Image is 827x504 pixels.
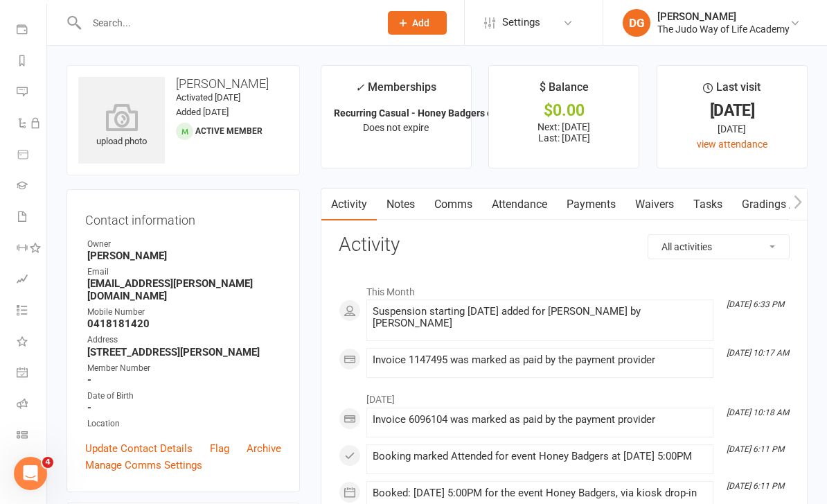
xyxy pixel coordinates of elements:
[17,358,48,390] a: General attendance kiosk mode
[727,299,784,309] i: [DATE] 6:33 PM
[388,11,447,35] button: Add
[373,451,707,462] div: Booking marked Attended for event Honey Badgers at [DATE] 5:00PM
[727,348,789,358] i: [DATE] 10:17 AM
[727,481,784,491] i: [DATE] 6:11 PM
[87,374,281,386] strong: -
[17,390,48,421] a: Roll call kiosk mode
[87,250,281,262] strong: [PERSON_NAME]
[247,440,281,457] a: Archive
[17,15,48,46] a: Payments
[373,487,707,499] div: Booked: [DATE] 5:00PM for the event Honey Badgers, via kiosk drop-in
[363,122,429,133] span: Does not expire
[176,107,229,117] time: Added [DATE]
[373,306,707,329] div: Suspension starting [DATE] added for [PERSON_NAME] by [PERSON_NAME]
[87,390,281,403] div: Date of Birth
[17,46,48,78] a: Reports
[412,17,429,28] span: Add
[87,277,281,302] strong: [EMAIL_ADDRESS][PERSON_NAME][DOMAIN_NAME]
[87,346,281,358] strong: [STREET_ADDRESS][PERSON_NAME]
[482,189,557,220] a: Attendance
[657,10,790,23] div: [PERSON_NAME]
[377,189,425,220] a: Notes
[195,126,263,136] span: Active member
[557,189,625,220] a: Payments
[684,189,732,220] a: Tasks
[334,107,534,119] strong: Recurring Casual - Honey Badgers or Bears ...
[87,318,281,330] strong: 0418181420
[540,78,589,103] div: $ Balance
[85,208,281,227] h3: Contact information
[425,189,482,220] a: Comms
[14,457,47,490] iframe: Intercom live chat
[78,103,165,149] div: upload photo
[670,121,794,137] div: [DATE]
[501,121,626,144] p: Next: [DATE] Last: [DATE]
[727,444,784,454] i: [DATE] 6:11 PM
[87,306,281,319] div: Mobile Number
[87,362,281,375] div: Member Number
[727,408,789,417] i: [DATE] 10:18 AM
[17,140,48,171] a: Product Sales
[87,238,281,251] div: Owner
[697,139,767,150] a: view attendance
[373,414,707,426] div: Invoice 6096104 was marked as paid by the payment provider
[78,77,288,91] h3: [PERSON_NAME]
[85,440,193,457] a: Update Contact Details
[703,78,761,103] div: Last visit
[373,354,707,366] div: Invoice 1147495 was marked as paid by the payment provider
[657,23,790,35] div: The Judo Way of Life Academy
[339,277,790,299] li: This Month
[339,385,790,407] li: [DATE]
[321,189,377,220] a: Activity
[87,266,281,279] div: Email
[670,103,794,118] div: [DATE]
[623,9,650,37] div: DG
[87,417,281,431] div: Location
[87,401,281,414] strong: -
[502,7,540,38] span: Settings
[85,457,202,473] a: Manage Comms Settings
[42,457,53,468] span: 4
[339,234,790,256] h3: Activity
[17,265,48,296] a: Assessments
[87,333,281,347] div: Address
[355,81,364,94] i: ✓
[210,440,229,457] a: Flag
[82,13,370,33] input: Search...
[17,421,48,452] a: Class kiosk mode
[355,78,436,104] div: Memberships
[17,327,48,358] a: What's New
[176,92,240,103] time: Activated [DATE]
[625,189,684,220] a: Waivers
[501,103,626,118] div: $0.00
